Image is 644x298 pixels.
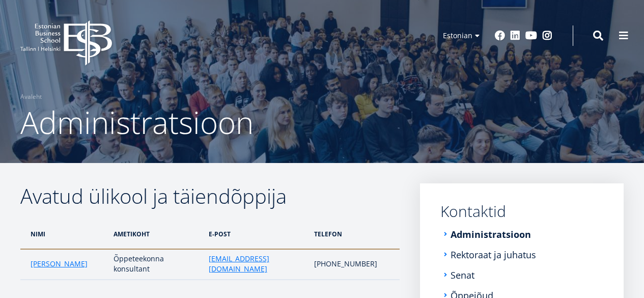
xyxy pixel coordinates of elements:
span: Administratsioon [20,101,254,143]
th: ametikoht [108,219,204,249]
th: e-post [204,219,309,249]
th: nimi [20,219,108,249]
a: Rektoraat ja juhatus [451,250,536,260]
a: [EMAIL_ADDRESS][DOMAIN_NAME] [209,254,304,274]
a: Youtube [525,31,537,41]
a: Kontaktid [440,204,603,219]
a: Senat [451,270,474,280]
a: [PERSON_NAME] [31,259,88,269]
th: telefon [309,219,400,249]
a: Avaleht [20,92,42,102]
td: [PHONE_NUMBER] [309,249,400,280]
a: Facebook [495,31,505,41]
a: Instagram [542,31,552,41]
h2: Avatud ülikool ja täiendõppija [20,183,400,209]
td: Õppeteekonna konsultant [108,249,204,280]
a: Linkedin [510,31,520,41]
a: Administratsioon [451,229,531,239]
